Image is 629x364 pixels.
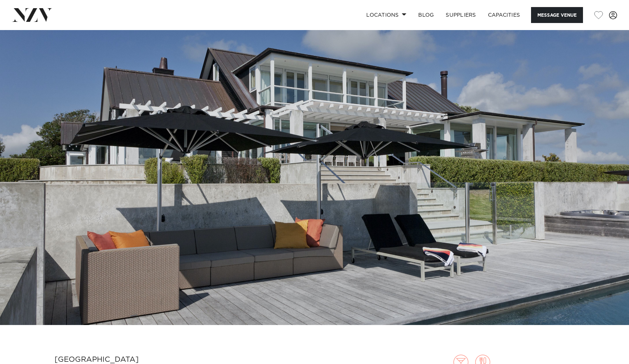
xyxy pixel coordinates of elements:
a: BLOG [412,7,440,23]
a: Capacities [482,7,526,23]
button: Message Venue [531,7,583,23]
img: nzv-logo.png [12,8,52,22]
a: Locations [360,7,412,23]
a: SUPPLIERS [440,7,482,23]
small: [GEOGRAPHIC_DATA] [55,356,139,363]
